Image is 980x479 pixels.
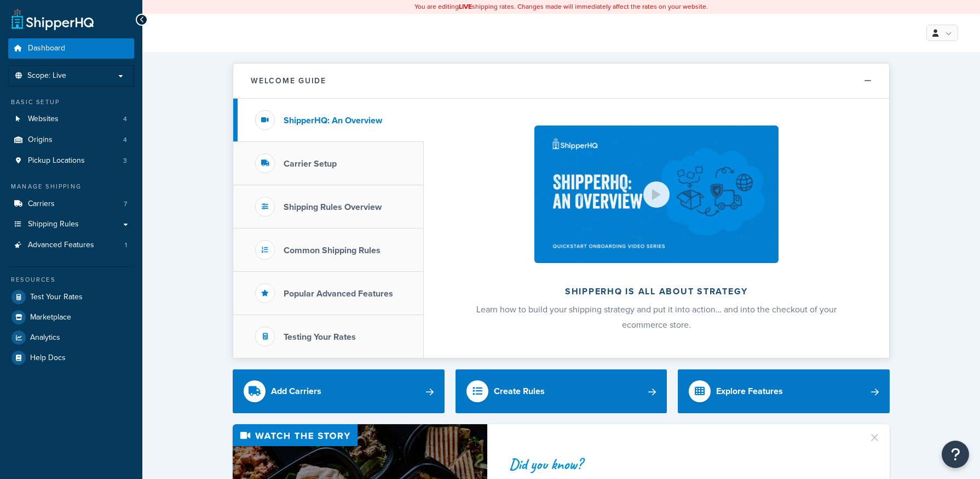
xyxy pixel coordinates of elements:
[30,293,83,302] span: Test Your Rates
[28,241,94,250] span: Advanced Features
[8,38,134,59] a: Dashboard
[8,235,134,255] a: Advanced Features1
[123,156,127,166] span: 3
[284,246,381,255] h3: Common Shipping Rules
[284,116,382,126] h3: ShipperHQ: An Overview
[8,151,134,171] a: Pickup Locations3
[123,135,127,145] span: 4
[8,287,134,307] a: Test Your Rates
[8,214,134,235] a: Shipping Rules
[284,332,356,342] h3: Testing Your Rates
[28,115,59,124] span: Websites
[534,126,779,263] img: ShipperHQ is all about strategy
[251,77,326,85] h2: Welcome Guide
[124,199,127,209] span: 7
[494,384,545,399] div: Create Rules
[453,287,860,296] h2: ShipperHQ is all about strategy
[8,235,134,255] li: Advanced Features
[476,303,837,331] span: Learn how to build your shipping strategy and put it into action… and into the checkout of your e...
[28,199,55,209] span: Carriers
[125,241,127,250] span: 1
[8,194,134,214] a: Carriers7
[271,384,321,399] div: Add Carriers
[8,328,134,347] a: Analytics
[8,275,134,284] div: Resources
[28,156,85,166] span: Pickup Locations
[8,151,134,171] li: Pickup Locations
[28,44,65,53] span: Dashboard
[8,98,134,107] div: Basic Setup
[459,2,472,12] b: LIVE
[456,369,667,413] a: Create Rules
[27,71,66,81] span: Scope: Live
[30,333,60,343] span: Analytics
[28,220,79,229] span: Shipping Rules
[284,202,382,212] h3: Shipping Rules Overview
[678,369,890,413] a: Explore Features
[8,109,134,129] a: Websites4
[284,289,393,299] h3: Popular Advanced Features
[28,135,53,145] span: Origins
[284,159,337,169] h3: Carrier Setup
[233,64,889,99] button: Welcome Guide
[942,441,969,468] button: Open Resource Center
[509,457,855,472] div: Did you know?
[8,109,134,129] li: Websites
[8,194,134,214] li: Carriers
[8,130,134,150] li: Origins
[8,130,134,150] a: Origins4
[233,369,445,413] a: Add Carriers
[8,182,134,191] div: Manage Shipping
[716,384,783,399] div: Explore Features
[30,313,71,322] span: Marketplace
[8,348,134,368] a: Help Docs
[30,353,66,363] span: Help Docs
[8,307,134,327] a: Marketplace
[123,115,127,124] span: 4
